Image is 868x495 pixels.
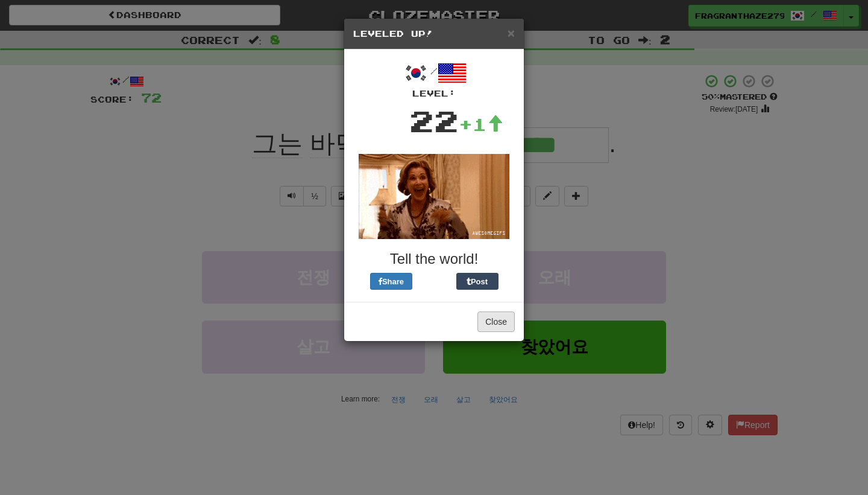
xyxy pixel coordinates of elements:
[459,112,503,136] div: +1
[456,273,498,290] button: Post
[508,26,515,40] span: ×
[412,273,456,290] iframe: X Post Button
[508,27,515,39] button: Close
[359,154,509,239] img: lucille-bluth-8f3fd88a9e1d39ebd4dcae2a3c7398930b7aef404e756e0a294bf35c6fedb1b1.gif
[477,311,515,332] button: Close
[353,88,515,100] div: Level:
[353,251,515,267] h3: Tell the world!
[353,28,515,40] h5: Leveled Up!
[409,100,459,142] div: 22
[353,59,515,100] div: /
[370,273,412,290] button: Share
